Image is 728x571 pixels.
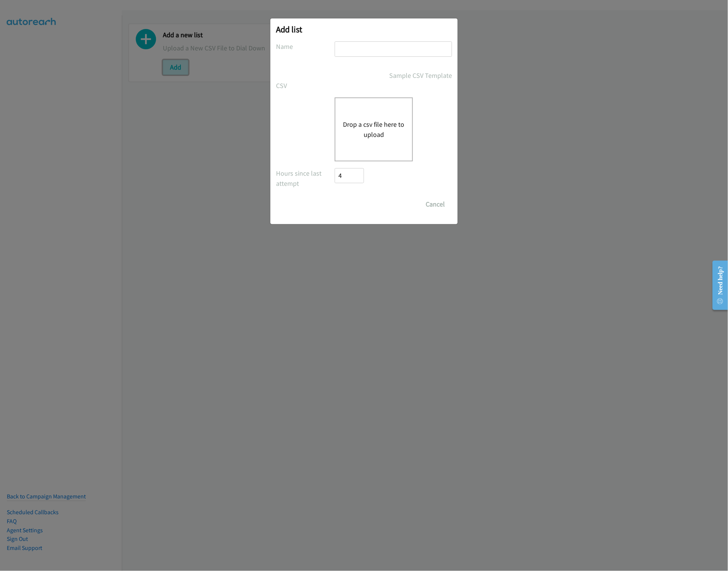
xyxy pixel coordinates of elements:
a: Sample CSV Template [389,70,452,80]
label: Hours since last attempt [276,168,335,188]
iframe: Resource Center [707,255,728,315]
label: CSV [276,80,335,91]
button: Drop a csv file here to upload [343,119,405,140]
label: Name [276,41,335,52]
button: Cancel [419,197,452,212]
h2: Add list [276,24,452,35]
